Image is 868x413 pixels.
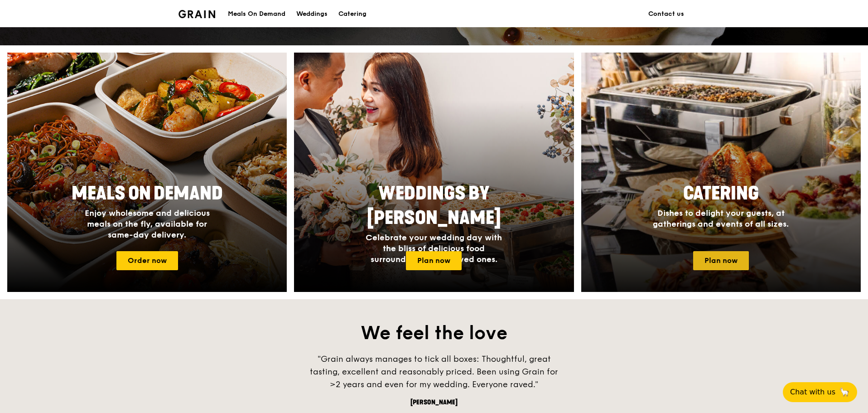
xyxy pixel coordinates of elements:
[298,353,570,391] div: "Grain always manages to tick all boxes: Thoughtful, great tasting, excellent and reasonably pric...
[7,53,287,292] a: Meals On DemandEnjoy wholesome and delicious meals on the fly, available for same-day delivery.Or...
[116,251,178,270] a: Order now
[294,53,574,292] a: Weddings by [PERSON_NAME]Celebrate your wedding day with the bliss of delicious food surrounded b...
[178,10,215,18] img: Grain
[7,53,287,292] img: meals-on-demand-card.d2b6f6db.png
[72,183,223,204] span: Meals On Demand
[653,208,789,229] span: Dishes to delight your guests, at gatherings and events of all sizes.
[783,382,857,402] button: Chat with us🦙
[294,53,574,292] img: weddings-card.4f3003b8.jpg
[298,398,570,407] div: [PERSON_NAME]
[693,251,749,270] a: Plan now
[839,387,850,398] span: 🦙
[291,0,333,28] a: Weddings
[581,53,861,292] a: CateringDishes to delight your guests, at gatherings and events of all sizes.Plan now
[338,0,366,28] div: Catering
[85,208,210,240] span: Enjoy wholesome and delicious meals on the fly, available for same-day delivery.
[367,183,501,229] span: Weddings by [PERSON_NAME]
[366,233,502,264] span: Celebrate your wedding day with the bliss of delicious food surrounded by your loved ones.
[643,0,690,28] a: Contact us
[228,0,285,28] div: Meals On Demand
[406,251,462,270] a: Plan now
[683,183,759,204] span: Catering
[296,0,328,28] div: Weddings
[333,0,372,28] a: Catering
[790,387,835,398] span: Chat with us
